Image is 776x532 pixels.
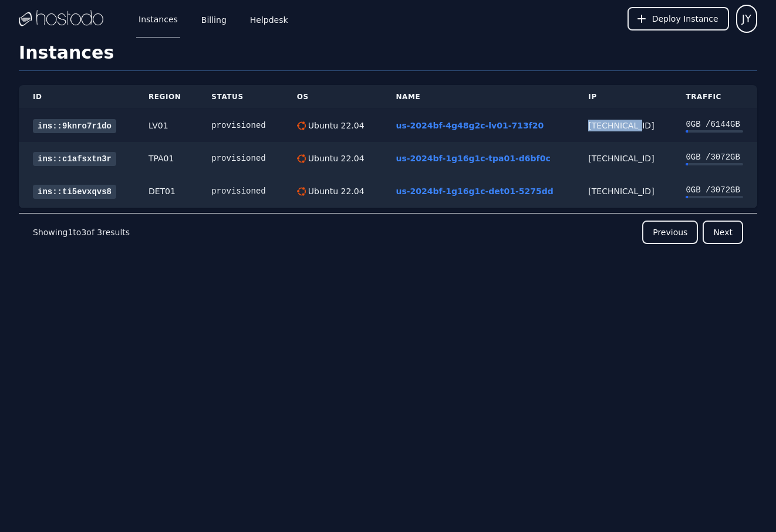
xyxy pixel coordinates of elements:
div: Ubuntu 22.04 [306,120,365,131]
a: us-2024bf-4g48g2c-lv01-713f20 [396,121,544,130]
a: ins::ti5evxqvs8 [33,185,116,199]
span: 3 [97,228,102,237]
th: Region [134,85,197,109]
span: 3 [81,228,86,237]
button: User menu [736,5,757,33]
button: Deploy Instance [627,7,729,31]
a: us-2024bf-1g16g1c-det01-5275dd [396,187,553,196]
div: DET01 [149,185,183,197]
th: Name [382,85,574,109]
nav: Pagination [19,213,757,251]
div: 0 GB / 3072 GB [686,184,743,196]
img: Logo [19,10,103,28]
th: Status [197,85,283,109]
div: Ubuntu 22.04 [306,185,365,197]
div: [TECHNICAL_ID] [588,153,657,164]
div: [TECHNICAL_ID] [588,120,657,131]
span: Deploy Instance [652,13,718,25]
h1: Instances [19,42,757,71]
div: LV01 [149,120,183,131]
a: ins::9knro7r1do [33,119,116,133]
div: provisioned [211,153,269,164]
div: provisioned [211,185,269,197]
div: 0 GB / 3072 GB [686,151,743,163]
p: Showing to of results [33,226,130,238]
img: Ubuntu 22.04 [297,187,306,196]
div: TPA01 [149,153,183,164]
div: [TECHNICAL_ID] [588,185,657,197]
img: Ubuntu 22.04 [297,154,306,163]
th: ID [19,85,134,109]
img: Ubuntu 22.04 [297,121,306,130]
a: ins::c1afsxtn3r [33,152,116,166]
span: JY [742,11,751,27]
a: us-2024bf-1g16g1c-tpa01-d6bf0c [396,154,550,163]
th: Traffic [672,85,757,109]
span: 1 [68,228,73,237]
div: 0 GB / 6144 GB [686,118,743,130]
div: Ubuntu 22.04 [306,153,365,164]
button: Next [703,221,743,244]
th: IP [574,85,672,109]
button: Previous [642,221,698,244]
th: OS [283,85,382,109]
div: provisioned [211,120,269,131]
